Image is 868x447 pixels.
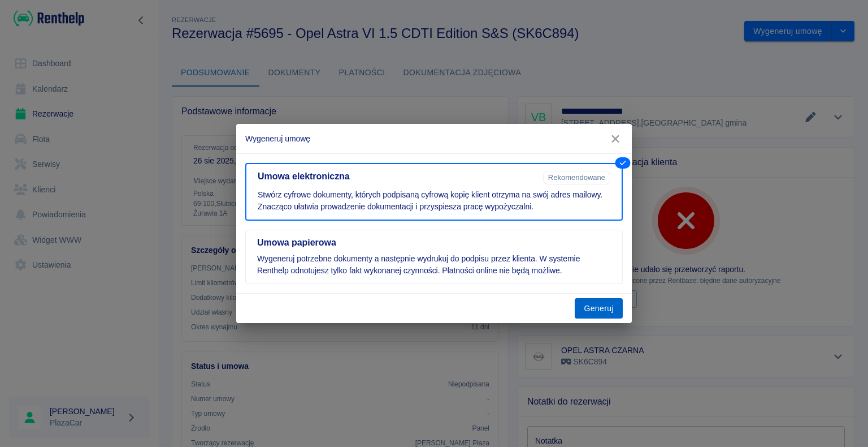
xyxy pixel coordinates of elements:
button: Umowa elektronicznaRekomendowaneStwórz cyfrowe dokumenty, których podpisaną cyfrową kopię klient ... [245,163,623,221]
p: Wygeneruj potrzebne dokumenty a następnie wydrukuj do podpisu przez klienta. W systemie Renthelp ... [257,253,611,277]
h2: Wygeneruj umowę [236,124,632,153]
h5: Umowa papierowa [257,237,611,248]
span: Rekomendowane [544,173,610,182]
button: Umowa papierowaWygeneruj potrzebne dokumenty a następnie wydrukuj do podpisu przez klienta. W sys... [245,230,623,284]
h5: Umowa elektroniczna [258,171,539,182]
p: Stwórz cyfrowe dokumenty, których podpisaną cyfrową kopię klient otrzyma na swój adres mailowy. Z... [258,189,610,213]
button: Generuj [575,298,623,319]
